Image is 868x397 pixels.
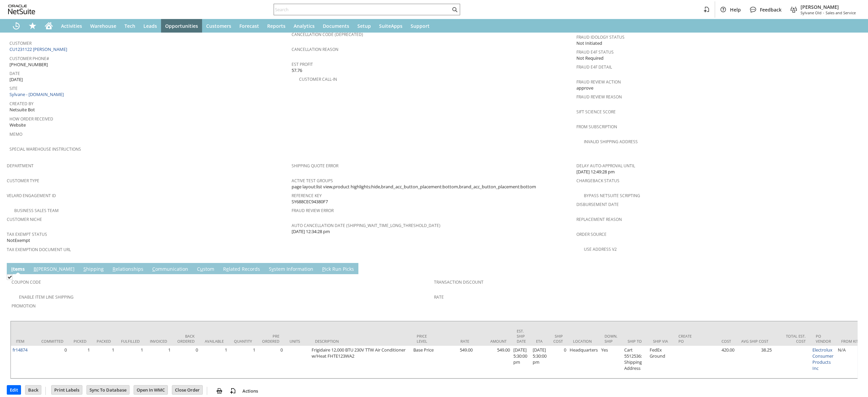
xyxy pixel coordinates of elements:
[116,346,145,378] td: 1
[292,67,302,74] span: 57.76
[150,339,167,344] div: Invoiced
[9,91,65,97] a: Sylvane - [DOMAIN_NAME]
[9,40,32,46] a: Customer
[704,339,731,344] div: Cost
[272,266,274,272] span: y
[648,346,673,378] td: FedEx Ground
[576,109,616,115] a: Sift Science Score
[25,385,41,394] input: Back
[320,266,356,273] a: Pick Run Picks
[434,294,444,300] a: Rate
[14,208,59,213] a: Business Sales Team
[576,178,619,184] a: Chargeback Status
[653,339,668,344] div: Ship Via
[576,34,625,40] a: Fraud Idology Status
[215,387,223,395] img: print.svg
[200,266,203,272] span: u
[411,23,430,29] span: Support
[177,334,195,344] div: Back Ordered
[536,339,543,344] div: ETA
[730,6,741,13] span: Help
[7,216,42,222] a: Customer Niche
[16,339,31,344] div: Item
[584,193,640,198] a: Bypass NetSuite Scripting
[292,228,330,235] span: [DATE] 12:34:28 pm
[375,19,407,33] a: SuiteApps
[274,5,451,14] input: Search
[229,346,257,378] td: 1
[165,23,198,29] span: Opportunities
[97,339,111,344] div: Packed
[226,266,229,272] span: e
[292,178,333,184] a: Active Test Groups
[221,266,262,273] a: Related Records
[195,266,216,273] a: Custom
[599,346,623,378] td: Yes
[87,385,129,394] input: Sync To Database
[239,23,259,29] span: Forecast
[576,231,607,237] a: Order Source
[778,334,806,344] div: Total Est. Cost
[172,385,202,394] input: Close Order
[13,347,27,353] a: fr14874
[202,19,235,33] a: Customers
[7,247,71,252] a: Tax Exemption Document URL
[19,294,74,300] a: Enable Item Line Shipping
[34,266,37,272] span: B
[678,334,694,344] div: Create PO
[229,387,237,395] img: add-record.svg
[434,279,484,285] a: Transaction Discount
[568,346,599,378] td: Headquarters
[28,22,37,30] svg: Shortcuts
[9,76,23,83] span: [DATE]
[512,346,531,378] td: [DATE] 5:30:00 pm
[9,56,49,61] a: Customer Phone#
[200,346,229,378] td: 1
[741,339,768,344] div: Avg Ship Cost
[151,266,190,273] a: Communication
[9,101,34,107] a: Created By
[451,5,459,14] svg: Search
[299,76,337,82] a: Customer Call-in
[576,202,619,207] a: Disbursement Date
[323,23,349,29] span: Documents
[83,266,86,272] span: S
[45,22,53,30] svg: Home
[407,19,434,33] a: Support
[205,339,224,344] div: Available
[9,266,26,273] a: Items
[7,163,34,169] a: Department
[292,198,328,205] span: SY688CEC94380F7
[143,23,157,29] span: Leads
[584,139,638,145] a: Invalid Shipping Address
[7,231,47,237] a: Tax Exempt Status
[41,19,57,33] a: Home
[576,94,622,100] a: Fraud Review Reason
[90,23,116,29] span: Warehouse
[576,85,593,91] span: approve
[292,163,338,169] a: Shipping Quote Error
[801,10,822,15] span: Sylvane Old
[267,23,285,29] span: Reports
[531,346,548,378] td: [DATE] 5:30:00 pm
[292,208,334,213] a: Fraud Review Error
[292,223,440,228] a: Auto Cancellation Date (shipping_wait_time_long_threshold_date)
[412,346,437,378] td: Base Price
[9,86,18,91] a: Site
[113,266,116,272] span: R
[7,274,13,280] img: Checked
[124,23,135,29] span: Tech
[267,266,315,273] a: System Information
[801,4,856,10] span: [PERSON_NAME]
[32,266,76,273] a: B[PERSON_NAME]
[9,46,69,52] a: CU1231122 [PERSON_NAME]
[120,19,139,33] a: Tech
[86,19,120,33] a: Warehouse
[292,184,536,190] span: page layout:list view,product highlights:hide,brand_acc_button_placement:bottom,brand_acc_button_...
[134,385,167,394] input: Open In WMC
[121,339,140,344] div: Fulfilled
[628,339,643,344] div: Ship To
[36,346,68,378] td: 0
[206,23,231,29] span: Customers
[111,266,145,273] a: Relationships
